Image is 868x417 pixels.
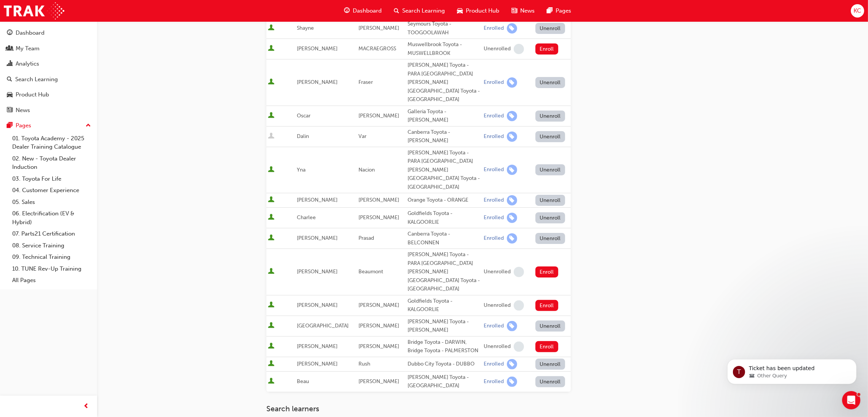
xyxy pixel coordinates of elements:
[358,343,399,350] span: [PERSON_NAME]
[3,103,94,117] a: News
[535,266,558,277] button: Enroll
[9,153,94,173] a: 02. New - Toyota Dealer Induction
[358,79,373,85] span: Fraser
[297,79,338,85] span: [PERSON_NAME]
[3,72,94,87] a: Search Learning
[9,263,94,275] a: 10. TUNE Rev-Up Training
[514,44,524,54] span: learningRecordVerb_NONE-icon
[297,214,316,221] span: Charlee
[4,2,64,19] img: Trak
[514,300,524,311] span: learningRecordVerb_NONE-icon
[7,45,13,52] span: people-icon
[268,378,274,385] span: User is active
[535,43,558,55] button: Enroll
[9,173,94,185] a: 03. Toyota For Life
[507,377,517,387] span: learningRecordVerb_ENROLL-icon
[86,121,91,131] span: up-icon
[358,361,370,367] span: Rush
[484,322,504,330] div: Enrolled
[507,233,517,244] span: learningRecordVerb_ENROLL-icon
[268,322,274,330] span: User is active
[466,6,499,15] span: Product Hub
[514,342,524,352] span: learningRecordVerb_NONE-icon
[297,343,338,350] span: [PERSON_NAME]
[358,235,374,241] span: Prasad
[358,112,399,119] span: [PERSON_NAME]
[484,235,504,242] div: Enrolled
[358,302,399,308] span: [PERSON_NAME]
[9,240,94,252] a: 08. Service Training
[484,25,504,32] div: Enrolled
[9,184,94,196] a: 04. Customer Experience
[268,166,274,174] span: User is active
[484,166,504,173] div: Enrolled
[297,25,314,31] span: Shayne
[484,361,504,368] div: Enrolled
[84,402,89,411] span: prev-icon
[297,45,338,52] span: [PERSON_NAME]
[268,302,274,309] span: User is active
[3,57,94,71] a: Analytics
[3,88,94,102] a: Product Hub
[484,214,504,221] div: Enrolled
[268,196,274,204] span: User is active
[451,3,505,19] a: car-iconProduct Hub
[388,3,451,19] a: search-iconSearch Learning
[535,359,565,370] button: Unenroll
[297,112,311,119] span: Oscar
[268,133,274,140] span: User is inactive
[408,373,481,390] div: [PERSON_NAME] Toyota - [GEOGRAPHIC_DATA]
[484,268,511,276] div: Unenrolled
[268,234,274,242] span: User is active
[9,228,94,240] a: 07. Parts21 Certification
[9,196,94,208] a: 05. Sales
[15,75,58,84] div: Search Learning
[484,45,511,53] div: Unenrolled
[297,302,338,308] span: [PERSON_NAME]
[408,128,481,145] div: Canberra Toyota - [PERSON_NAME]
[514,267,524,277] span: learningRecordVerb_NONE-icon
[3,24,94,119] button: DashboardMy TeamAnalyticsSearch LearningProduct HubNews
[3,26,94,40] a: Dashboard
[297,268,338,275] span: [PERSON_NAME]
[358,25,399,31] span: [PERSON_NAME]
[9,133,94,153] a: 01. Toyota Academy - 2025 Dealer Training Catalogue
[408,297,481,314] div: Goldfields Toyota - KALGOORLIE
[507,195,517,205] span: learningRecordVerb_ENROLL-icon
[535,300,558,311] button: Enroll
[484,343,511,350] div: Unenrolled
[507,23,517,34] span: learningRecordVerb_ENROLL-icon
[556,6,571,15] span: Pages
[507,213,517,223] span: learningRecordVerb_ENROLL-icon
[484,302,511,309] div: Unenrolled
[408,230,481,247] div: Canberra Toyota - BELCONNEN
[507,111,517,121] span: learningRecordVerb_ENROLL-icon
[854,6,861,15] span: KC
[297,361,338,367] span: [PERSON_NAME]
[408,20,481,37] div: Seymours Toyota - TOOGOOLAWAH
[394,6,399,16] span: search-icon
[408,318,481,335] div: [PERSON_NAME] Toyota - [PERSON_NAME]
[535,341,558,352] button: Enroll
[408,338,481,355] div: Bridge Toyota - DARWIN, Bridge Toyota - PALMERSTON
[535,131,565,142] button: Unenroll
[7,122,13,129] span: pages-icon
[297,197,338,203] span: [PERSON_NAME]
[297,322,349,329] span: [GEOGRAPHIC_DATA]
[547,6,553,16] span: pages-icon
[505,3,541,19] a: news-iconNews
[16,59,39,68] div: Analytics
[484,197,504,204] div: Enrolled
[358,322,399,329] span: [PERSON_NAME]
[9,208,94,228] a: 06. Electrification (EV & Hybrid)
[268,24,274,32] span: User is active
[268,45,274,53] span: User is active
[3,119,94,133] button: Pages
[268,343,274,350] span: User is active
[9,274,94,286] a: All Pages
[9,251,94,263] a: 09. Technical Training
